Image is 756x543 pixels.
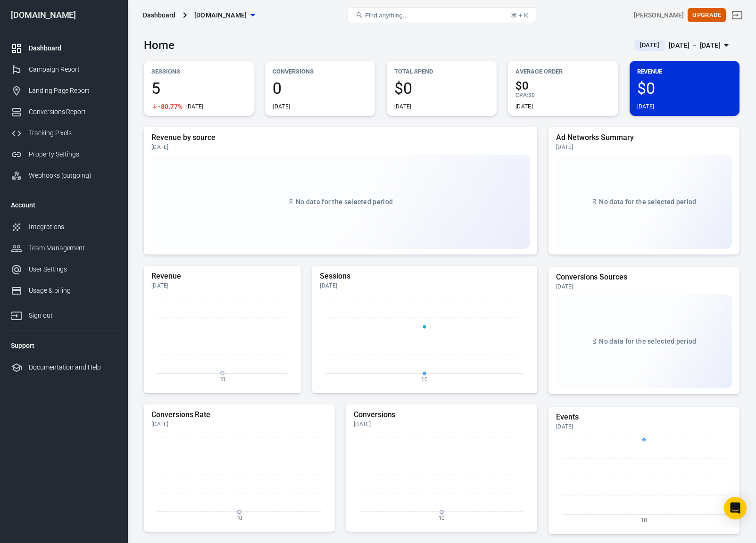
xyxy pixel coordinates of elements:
[641,517,648,523] tspan: 10
[3,123,124,144] a: Tracking Pixels
[320,282,529,289] div: [DATE]
[144,39,174,52] h3: Home
[515,92,528,99] span: CPA :
[191,7,258,24] button: [DOMAIN_NAME]
[528,92,535,99] span: $0
[151,80,246,96] span: 5
[29,171,116,181] div: Webhooks (outgoing)
[724,497,747,519] div: Open Intercom Messenger
[3,216,124,238] a: Integrations
[3,334,124,357] li: Support
[151,410,327,420] h5: Conversions Rate
[354,420,530,428] div: [DATE]
[637,80,732,96] span: $0
[29,311,116,321] div: Sign out
[515,103,533,110] div: [DATE]
[515,80,610,91] span: $0
[273,66,367,76] p: Conversions
[29,222,116,232] div: Integrations
[556,283,732,290] div: [DATE]
[599,198,696,206] span: No data for the selected period
[422,376,428,382] tspan: 10
[636,41,663,50] span: [DATE]
[627,38,739,53] button: [DATE][DATE] － [DATE]
[151,133,530,142] h5: Revenue by source
[151,271,293,281] h5: Revenue
[29,264,116,274] div: User Settings
[634,10,684,20] div: Account id: C1SXkjnC
[3,238,124,259] a: Team Management
[29,107,116,117] div: Conversions Report
[394,66,489,76] p: Total Spend
[29,43,116,53] div: Dashboard
[3,101,124,123] a: Conversions Report
[3,280,124,301] a: Usage & billing
[273,103,290,110] div: [DATE]
[354,410,530,420] h5: Conversions
[3,165,124,186] a: Webhooks (outgoing)
[439,514,445,521] tspan: 10
[394,103,412,110] div: [DATE]
[556,412,732,422] h5: Events
[3,38,124,59] a: Dashboard
[296,198,393,206] span: No data for the selected period
[236,514,243,521] tspan: 10
[3,11,124,19] div: [DOMAIN_NAME]
[3,80,124,101] a: Landing Page Report
[151,66,246,76] p: Sessions
[194,9,247,21] span: promenadefield.com
[556,272,732,282] h5: Conversions Sources
[3,59,124,80] a: Campaign Report
[186,103,204,110] div: [DATE]
[511,12,528,19] div: ⌘ + K
[143,10,175,20] div: Dashboard
[219,376,226,382] tspan: 10
[151,282,293,289] div: [DATE]
[637,103,655,110] div: [DATE]
[726,4,748,26] a: Sign out
[151,420,327,428] div: [DATE]
[273,80,367,96] span: 0
[29,65,116,74] div: Campaign Report
[556,133,732,142] h5: Ad Networks Summary
[29,286,116,296] div: Usage & billing
[29,86,116,96] div: Landing Page Report
[320,271,529,281] h5: Sessions
[3,194,124,216] li: Account
[365,12,408,19] span: Find anything...
[556,423,732,430] div: [DATE]
[515,66,610,76] p: Average Order
[556,143,732,151] div: [DATE]
[151,143,530,151] div: [DATE]
[158,103,183,110] span: -80.77%
[348,7,536,23] button: Find anything...⌘ + K
[394,80,489,96] span: $0
[599,337,696,345] span: No data for the selected period
[3,144,124,165] a: Property Settings
[688,8,726,23] button: Upgrade
[669,40,721,51] div: [DATE] － [DATE]
[3,301,124,326] a: Sign out
[637,66,732,76] p: Revenue
[3,259,124,280] a: User Settings
[29,128,116,138] div: Tracking Pixels
[29,243,116,253] div: Team Management
[29,362,116,372] div: Documentation and Help
[29,149,116,159] div: Property Settings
